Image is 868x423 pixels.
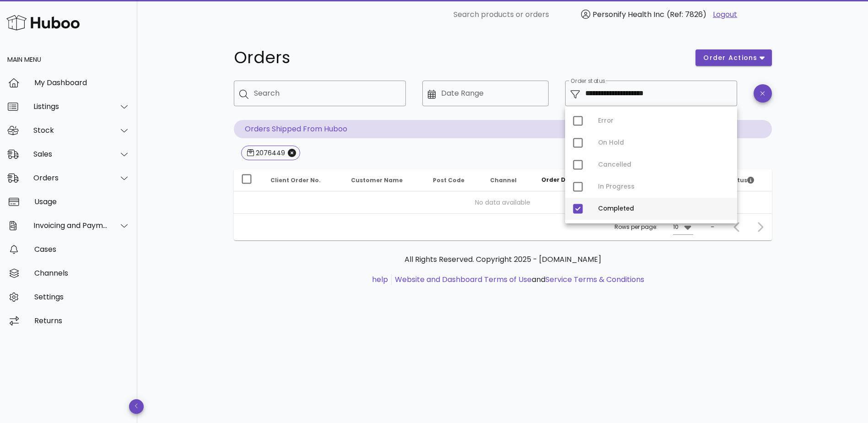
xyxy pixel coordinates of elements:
a: Logout [713,9,737,20]
div: Returns [34,316,130,325]
img: Huboo Logo [6,13,80,33]
span: Order Date [541,176,576,184]
p: All Rights Reserved. Copyright 2025 - [DOMAIN_NAME] [241,254,765,265]
a: Service Terms & Conditions [545,274,644,285]
div: Channels [34,269,130,277]
span: Customer Name [351,176,403,184]
span: Status [727,176,754,184]
a: help [372,274,388,285]
button: order actions [695,49,771,66]
button: Close [288,149,296,157]
div: Cases [34,245,130,254]
th: Post Code [426,169,483,191]
div: Completed [598,205,730,212]
a: Website and Dashboard Terms of Use [395,274,532,285]
th: Status [719,169,771,191]
span: Personify Health Inc [593,9,664,20]
th: Channel [483,169,534,191]
span: (Ref: 7826) [667,9,706,20]
span: Channel [490,176,517,184]
div: Rows per page: [615,214,693,240]
h1: Orders [234,49,685,66]
span: Client Order No. [270,176,321,184]
span: Post Code [433,176,464,184]
div: Sales [33,150,108,158]
th: Client Order No. [263,169,344,191]
span: order actions [703,53,758,63]
div: – [711,223,714,231]
td: No data available [234,191,772,213]
div: 10Rows per page: [673,220,693,234]
div: Invoicing and Payments [33,221,108,230]
th: Customer Name [344,169,426,191]
div: Settings [34,293,130,301]
div: Listings [33,102,108,111]
label: Order status [571,78,605,85]
div: Usage [34,197,130,206]
li: and [392,274,644,285]
div: My Dashboard [34,78,130,87]
div: Orders [33,174,108,182]
th: Order Date: Sorted descending. Activate to remove sorting. [534,169,605,191]
p: Orders Shipped From Huboo [234,120,772,138]
div: Stock [33,126,108,135]
div: 10 [673,223,679,231]
div: 2076449 [254,148,285,157]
